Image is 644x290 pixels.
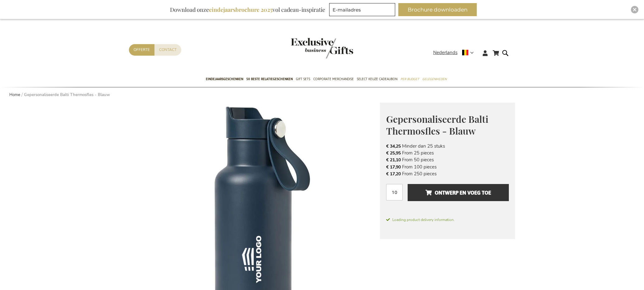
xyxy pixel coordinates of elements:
[386,156,509,163] li: From 50 pieces
[9,92,20,98] a: Home
[386,170,509,177] li: From 250 pieces
[296,76,310,82] span: Gift Sets
[398,3,477,16] button: Brochure downloaden
[329,3,395,16] input: E-mailadres
[633,8,637,12] img: Close
[386,163,509,170] li: From 100 pieces
[408,184,509,201] button: Ontwerp en voeg toe
[386,143,509,150] li: Minder dan 25 stuks
[313,76,354,82] span: Corporate Merchandise
[357,76,397,82] span: Select Keuze Cadeaubon
[631,6,638,13] div: Close
[291,38,353,58] img: Exclusive Business gifts logo
[422,76,447,82] span: Gelegenheden
[386,171,401,177] span: € 17,20
[433,49,478,56] div: Nederlands
[386,143,401,149] span: € 34,25
[400,76,419,82] span: Per Budget
[386,150,509,156] li: From 25 pieces
[425,188,491,198] span: Ontwerp en voeg toe
[386,164,401,170] span: € 17,90
[329,3,397,18] form: marketing offers and promotions
[209,6,272,13] b: eindejaarsbrochure 2025
[386,113,488,137] span: Gepersonaliseerde Balti Thermosfles - Blauw
[386,157,401,163] span: € 21,10
[386,150,401,156] span: € 25,95
[246,76,293,82] span: 50 beste relatiegeschenken
[206,76,243,82] span: Eindejaarsgeschenken
[24,92,110,98] strong: Gepersonaliseerde Balti Thermosfles - Blauw
[433,49,457,56] span: Nederlands
[154,44,181,56] a: Contact
[129,44,154,56] a: Offerte
[167,3,328,16] div: Download onze vol cadeau-inspiratie
[386,184,403,200] input: Aantal
[291,38,322,58] a: store logo
[386,217,509,223] span: Loading product delivery information.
